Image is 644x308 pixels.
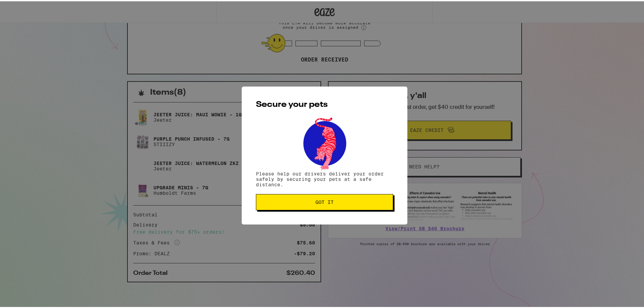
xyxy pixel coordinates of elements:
span: Hi. Need any help? [4,5,49,10]
p: Please help our drivers deliver your order safely by securing your pets at a safe distance. [256,170,393,186]
span: Got it [315,198,334,203]
img: pets [297,114,352,170]
button: Got it [256,193,393,209]
h2: Secure your pets [256,99,393,108]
